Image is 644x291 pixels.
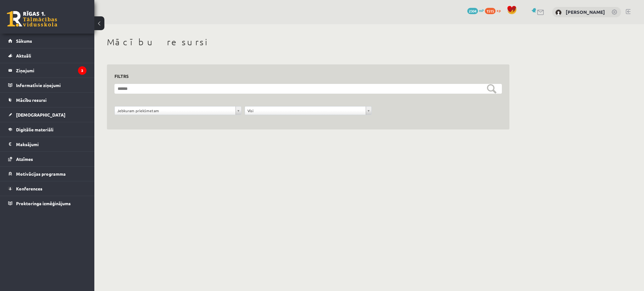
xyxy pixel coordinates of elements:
span: Digitālie materiāli [16,127,53,132]
a: Maksājumi [8,137,86,151]
a: Digitālie materiāli [8,122,86,137]
span: Konferences [16,186,42,191]
a: Sākums [8,34,86,48]
span: 2304 [467,8,478,14]
legend: Ziņojumi [16,63,86,78]
a: Aktuāli [8,48,86,63]
span: Visi [247,107,363,115]
img: Laura Pence [555,9,562,16]
span: Motivācijas programma [16,171,66,177]
a: Motivācijas programma [8,167,86,181]
span: Aktuāli [16,53,31,58]
h1: Mācību resursi [107,37,509,47]
a: 2304 mP [467,8,484,13]
span: Sākums [16,38,32,44]
a: Rīgas 1. Tālmācības vidusskola [7,11,57,27]
legend: Informatīvie ziņojumi [16,78,86,92]
legend: Maksājumi [16,137,86,151]
span: Atzīmes [16,156,33,162]
a: [PERSON_NAME] [566,9,605,15]
a: Atzīmes [8,152,86,166]
a: 1515 xp [485,8,504,13]
span: Jebkuram priekšmetam [117,107,233,115]
span: Proktoringa izmēģinājums [16,200,71,206]
a: Konferences [8,181,86,196]
span: 1515 [485,8,496,14]
span: [DEMOGRAPHIC_DATA] [16,112,65,118]
a: [DEMOGRAPHIC_DATA] [8,107,86,122]
span: xp [497,8,501,13]
a: Informatīvie ziņojumi [8,78,86,92]
span: Mācību resursi [16,97,47,103]
span: mP [479,8,484,13]
h3: Filtrs [114,72,494,80]
a: Ziņojumi3 [8,63,86,78]
a: Jebkuram priekšmetam [115,107,241,115]
a: Visi [245,107,371,115]
i: 3 [78,66,86,75]
a: Proktoringa izmēģinājums [8,196,86,211]
a: Mācību resursi [8,93,86,107]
